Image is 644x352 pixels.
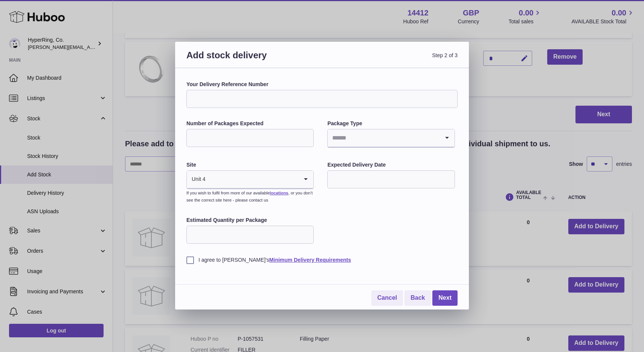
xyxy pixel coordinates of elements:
h3: Add stock delivery [186,49,322,70]
label: Expected Delivery Date [327,161,455,168]
a: Minimum Delivery Requirements [269,257,351,263]
label: Estimated Quantity per Package [186,217,314,224]
div: Search for option [328,129,454,147]
a: Back [404,290,431,306]
label: Your Delivery Reference Number [186,81,458,88]
label: Number of Packages Expected [186,120,314,127]
a: Next [432,290,458,306]
input: Search for option [328,129,439,147]
label: Site [186,161,314,168]
span: Step 2 of 3 [322,49,458,70]
div: Search for option [187,171,313,189]
small: If you wish to fulfil from more of our available , or you don’t see the correct site here - pleas... [186,191,313,202]
span: Unit 4 [187,171,206,188]
a: locations [270,191,288,195]
label: I agree to [PERSON_NAME]'s [186,256,458,264]
a: Cancel [371,290,403,306]
label: Package Type [327,120,455,127]
input: Search for option [206,171,299,188]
